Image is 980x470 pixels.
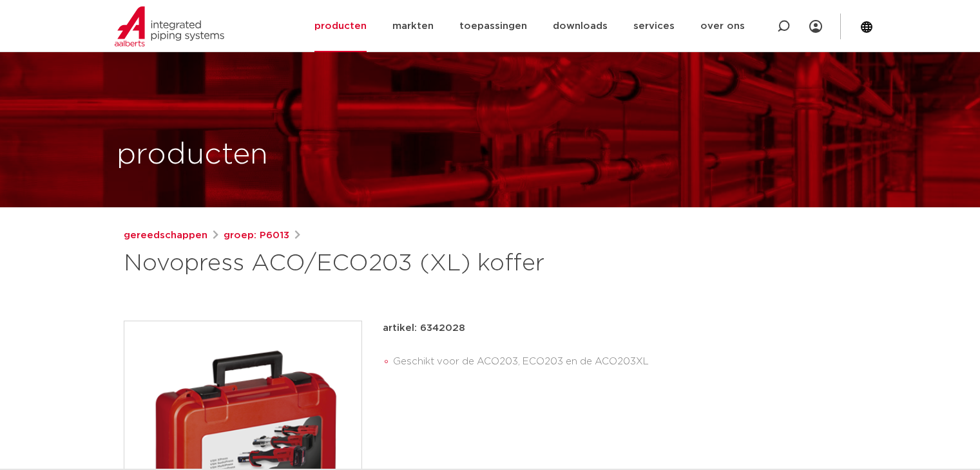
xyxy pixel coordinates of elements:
a: gereedschappen [124,228,207,243]
h1: Novopress ACO/ECO203 (XL) koffer [124,249,608,279]
h1: producten [117,135,268,176]
a: groep: P6013 [224,228,289,243]
p: artikel: 6342028 [383,321,465,336]
li: Geschikt voor de ACO203, ECO203 en de ACO203XL [393,352,857,372]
